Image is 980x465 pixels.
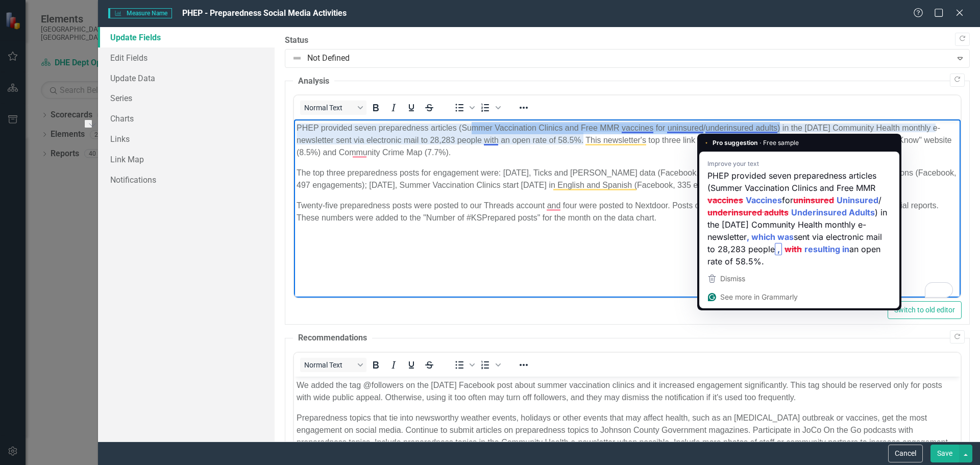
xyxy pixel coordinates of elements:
button: Underline [403,101,420,115]
div: Bullet list [451,358,476,372]
button: Cancel [888,445,923,462]
iframe: Rich Text Area [294,119,961,298]
legend: Recommendations [293,332,372,344]
button: Bold [367,358,384,372]
a: Charts [98,108,275,129]
a: Edit Fields [98,47,275,68]
div: Bullet list [451,101,476,115]
button: Strikethrough [421,358,438,372]
button: Underline [403,358,420,372]
div: Numbered list [477,358,502,372]
span: PHEP - Preparedness Social Media Activities [182,8,347,18]
a: Notifications [98,169,275,190]
button: Reveal or hide additional toolbar items [515,101,532,115]
button: Italic [385,358,402,372]
a: Series [98,88,275,108]
a: Link Map [98,149,275,169]
button: Strikethrough [421,101,438,115]
a: Update Data [98,68,275,88]
button: Block Normal Text [300,101,366,115]
p: We added the tag @followers on the [DATE] Facebook post about summer vaccination clinics and it i... [3,3,664,27]
span: Normal Text [304,104,354,112]
span: Measure Name [108,8,172,18]
a: Links [98,129,275,149]
button: Block Normal Text [300,358,366,372]
button: Save [930,445,959,462]
span: Normal Text [304,361,354,369]
div: Numbered list [477,101,502,115]
button: Italic [385,101,402,115]
p: Preparedness topics that tie into newsworthy weather events, holidays or other events that may af... [3,35,664,72]
legend: Analysis [293,76,334,87]
button: Reveal or hide additional toolbar items [515,358,532,372]
label: Status [285,35,970,46]
a: Update Fields [98,27,275,47]
button: Switch to old editor [888,301,962,319]
button: Bold [367,101,384,115]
